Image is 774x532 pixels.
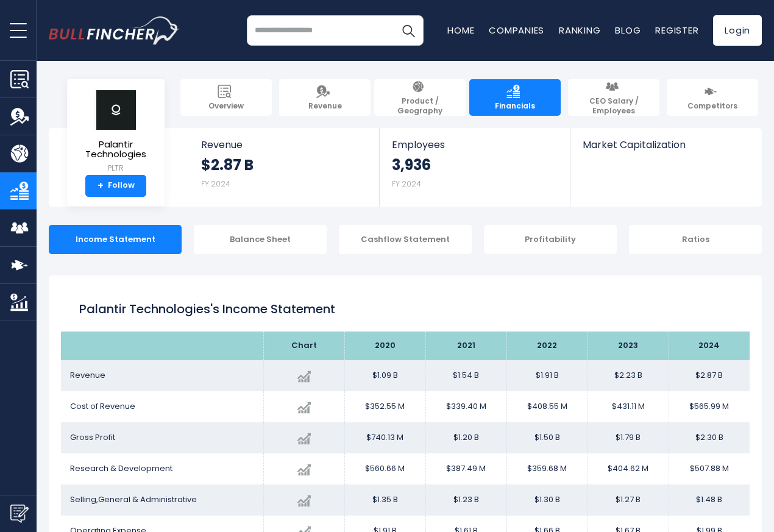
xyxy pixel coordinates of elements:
[194,225,327,254] div: Balance Sheet
[344,360,425,391] td: $1.09 B
[484,225,617,254] div: Profitability
[489,24,544,37] a: Companies
[506,332,588,360] th: 2022
[669,453,750,484] td: $507.88 M
[447,24,474,37] a: Home
[425,332,506,360] th: 2021
[588,484,669,516] td: $1.27 B
[669,332,750,360] th: 2024
[344,422,425,453] td: $740.13 M
[344,332,425,360] th: 2020
[588,360,669,391] td: $2.23 B
[588,422,669,453] td: $1.79 B
[201,179,230,189] small: FY 2024
[667,79,758,116] a: Competitors
[180,79,272,116] a: Overview
[344,391,425,422] td: $352.55 M
[425,422,506,453] td: $1.20 B
[77,163,155,174] small: PLTR
[70,494,197,505] span: Selling,General & Administrative
[279,79,371,116] a: Revenue
[568,79,659,116] a: CEO Salary / Employees
[77,140,155,160] span: Palantir Technologies
[588,332,669,360] th: 2023
[570,128,761,171] a: Market Capitalization
[189,128,380,207] a: Revenue $2.87 B FY 2024
[98,180,104,191] strong: +
[49,16,180,44] a: Go to homepage
[506,422,588,453] td: $1.50 B
[49,16,180,44] img: bullfincher logo
[70,463,172,474] span: Research & Development
[344,484,425,516] td: $1.35 B
[655,24,698,37] a: Register
[208,101,244,111] span: Overview
[308,101,342,111] span: Revenue
[469,79,561,116] a: Financials
[506,360,588,391] td: $1.91 B
[201,139,367,151] span: Revenue
[76,89,155,175] a: Palantir Technologies PLTR
[425,360,506,391] td: $1.54 B
[380,128,569,207] a: Employees 3,936 FY 2024
[263,332,344,360] th: Chart
[70,400,135,412] span: Cost of Revenue
[339,225,472,254] div: Cashflow Statement
[669,391,750,422] td: $565.99 M
[574,96,653,115] span: CEO Salary / Employees
[79,300,731,318] h1: Palantir Technologies's Income Statement
[392,139,557,151] span: Employees
[49,225,182,254] div: Income Statement
[425,484,506,516] td: $1.23 B
[374,79,466,116] a: Product / Geography
[70,369,105,381] span: Revenue
[70,431,115,443] span: Gross Profit
[615,24,641,37] a: Blog
[583,139,748,151] span: Market Capitalization
[380,96,460,115] span: Product / Geography
[201,155,254,174] strong: $2.87 B
[669,422,750,453] td: $2.30 B
[393,15,424,46] button: Search
[392,155,431,174] strong: 3,936
[392,179,421,189] small: FY 2024
[425,453,506,484] td: $387.49 M
[669,360,750,391] td: $2.87 B
[506,391,588,422] td: $408.55 M
[559,24,600,37] a: Ranking
[425,391,506,422] td: $339.40 M
[495,101,535,111] span: Financials
[713,15,762,46] a: Login
[588,453,669,484] td: $404.62 M
[506,484,588,516] td: $1.30 B
[687,101,737,111] span: Competitors
[669,484,750,516] td: $1.48 B
[85,175,146,197] a: +Follow
[506,453,588,484] td: $359.68 M
[344,453,425,484] td: $560.66 M
[588,391,669,422] td: $431.11 M
[629,225,762,254] div: Ratios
